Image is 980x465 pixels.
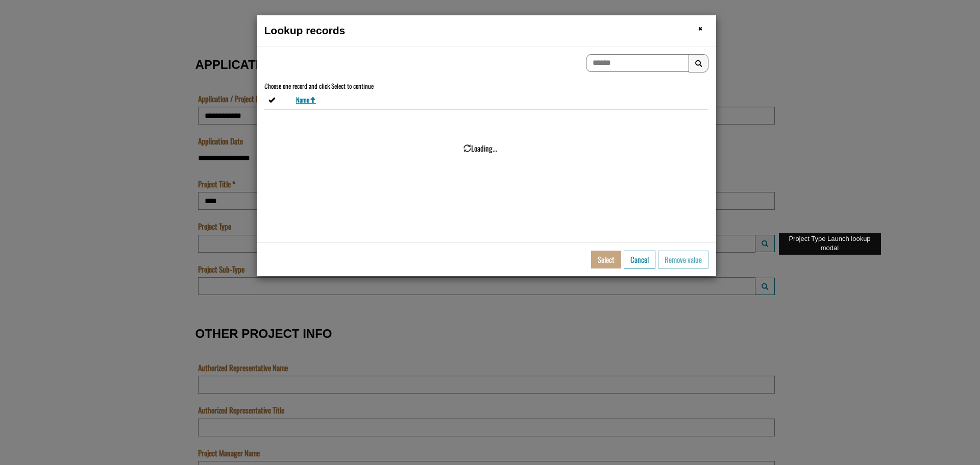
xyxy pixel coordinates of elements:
a: Name [296,95,316,105]
input: Name [3,56,493,74]
button: Cancel [624,251,655,268]
button: Close [698,23,702,34]
label: The name of the custom entity. [3,42,22,53]
div: Project Type Launch lookup modal [779,233,881,255]
label: Submissions Due Date [3,85,64,96]
th: Select [264,91,292,109]
span: × [698,20,702,36]
button: Select [591,251,621,268]
button: Remove value [658,251,708,268]
h1: Lookup records Dialog [264,23,708,38]
div: Loading... [463,143,497,154]
input: Program is a required field. [3,13,493,31]
button: Search Results [689,54,708,72]
span: Choose one record and click Select to continue [264,81,374,91]
textarea: Acknowledgement [3,13,493,63]
input: To search on partial text, use the asterisk (*) wildcard character. [586,54,689,72]
fieldset: APPLICATION INFORMATION [195,47,777,306]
